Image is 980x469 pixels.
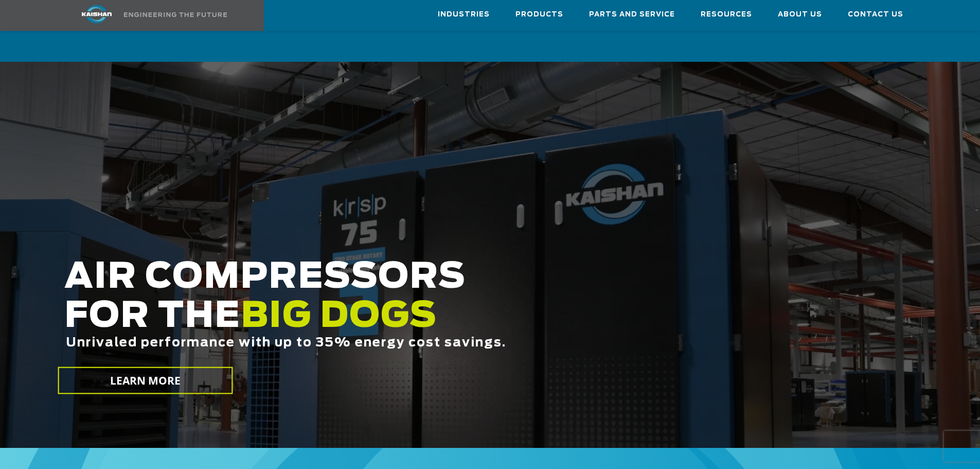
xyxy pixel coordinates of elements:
[701,9,752,21] span: Resources
[438,1,490,28] a: Industries
[778,9,822,21] span: About Us
[64,258,772,382] h2: AIR COMPRESSORS FOR THE
[58,5,135,23] img: kaishan logo
[515,1,563,28] a: Products
[66,337,506,349] span: Unrivaled performance with up to 35% energy cost savings.
[848,9,903,21] span: Contact Us
[58,367,233,394] a: LEARN MORE
[110,373,181,388] span: LEARN MORE
[589,1,675,28] a: Parts and Service
[124,12,227,17] img: Engineering the future
[848,1,903,28] a: Contact Us
[438,9,490,21] span: Industries
[589,9,675,21] span: Parts and Service
[778,1,822,28] a: About Us
[701,1,752,28] a: Resources
[241,299,437,334] span: BIG DOGS
[515,9,563,21] span: Products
